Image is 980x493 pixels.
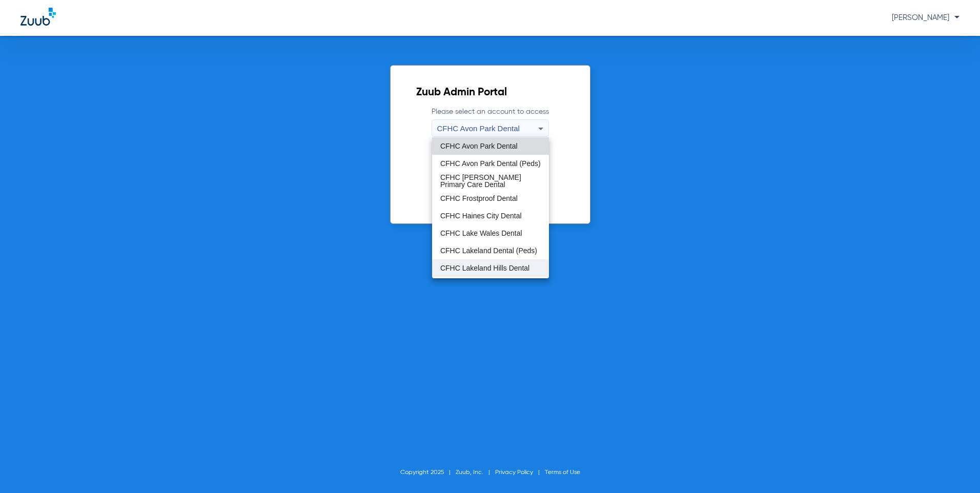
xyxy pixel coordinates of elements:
[440,247,537,254] span: CFHC Lakeland Dental (Peds)
[440,195,518,202] span: CFHC Frostproof Dental
[440,142,518,150] span: CFHC Avon Park Dental
[440,230,522,237] span: CFHC Lake Wales Dental
[440,160,541,167] span: CFHC Avon Park Dental (Peds)
[440,174,541,188] span: CFHC [PERSON_NAME] Primary Care Dental
[440,264,529,272] span: CFHC Lakeland Hills Dental
[929,444,980,493] iframe: Chat Widget
[440,212,522,219] span: CFHC Haines City Dental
